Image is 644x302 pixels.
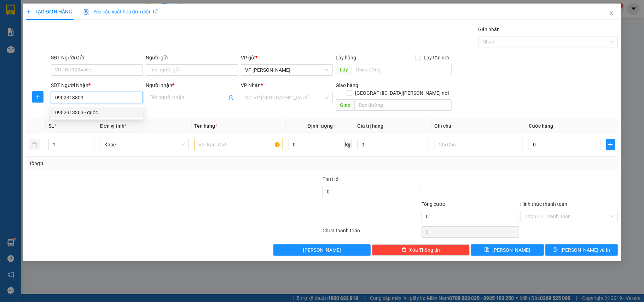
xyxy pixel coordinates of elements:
[352,64,452,75] input: Dọc đường
[553,247,558,253] span: printer
[421,54,452,62] span: Lấy tận nơi
[336,55,356,60] span: Lấy hàng
[83,9,89,15] img: icon
[485,247,489,253] span: save
[402,247,407,253] span: delete
[322,227,421,239] div: Chưa thanh toán
[357,139,429,150] input: 0
[607,142,615,147] span: plus
[602,4,621,23] button: Close
[545,244,618,256] button: printer[PERSON_NAME] và In
[32,91,43,103] button: plus
[422,201,445,207] span: Tổng cước
[478,27,500,32] label: Gán nhãn
[245,65,329,75] span: VP Bạc Liêu
[561,246,610,254] span: [PERSON_NAME] và In
[344,139,352,150] span: kg
[435,139,523,150] input: Ghi Chú
[357,123,383,129] span: Giá trị hàng
[471,244,544,256] button: save[PERSON_NAME]
[26,9,31,14] span: plus
[66,26,296,35] li: Hotline: 02839552959
[521,201,568,207] label: Hình thức thanh toán
[51,81,143,89] div: SĐT Người Nhận
[33,94,43,100] span: plus
[66,17,296,26] li: 26 Phó Cơ Điều, Phường 12
[9,9,44,44] img: logo.jpg
[273,244,371,256] button: [PERSON_NAME]
[55,109,139,116] div: 0902313303 - quốc
[336,82,358,88] span: Giao hàng
[372,244,470,256] button: deleteXóa Thông tin
[529,123,553,129] span: Cước hàng
[336,64,352,75] span: Lấy
[241,54,333,62] div: VP gửi
[241,82,261,88] span: VP Nhận
[228,95,234,100] span: user-add
[323,176,339,182] span: Thu Hộ
[51,54,143,62] div: SĐT Người Gửi
[51,107,143,118] div: 0902313303 - quốc
[26,9,72,14] span: TẠO ĐƠN HÀNG
[303,246,341,254] span: [PERSON_NAME]
[432,119,526,133] th: Ghi chú
[308,123,333,129] span: Định lượng
[606,139,615,150] button: plus
[29,159,249,167] div: Tổng: 1
[48,123,54,129] span: SL
[354,99,452,111] input: Dọc đường
[410,246,440,254] span: Xóa Thông tin
[29,139,40,150] button: delete
[100,123,127,129] span: Đơn vị tính
[146,81,238,89] div: Người nhận
[83,9,158,14] span: Yêu cầu xuất hóa đơn điện tử
[195,139,283,150] input: VD: Bàn, Ghế
[492,246,530,254] span: [PERSON_NAME]
[146,54,238,62] div: Người gửi
[195,123,217,129] span: Tên hàng
[352,89,452,97] span: [GEOGRAPHIC_DATA][PERSON_NAME] nơi
[609,10,614,16] span: close
[336,99,354,111] span: Giao
[104,139,185,150] span: Khác
[9,51,123,63] b: GỬI : VP [PERSON_NAME]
